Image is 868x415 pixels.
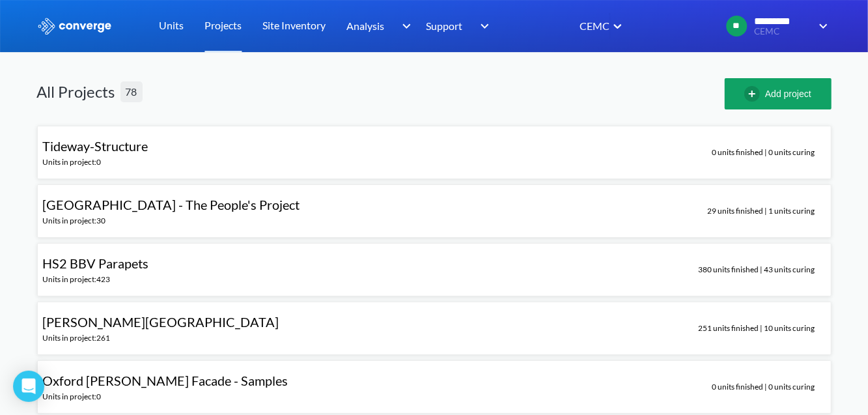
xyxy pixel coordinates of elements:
a: Tideway-StructureUnits in project:00 units finished | 0 units curing [37,142,832,153]
span: Oxford [PERSON_NAME] Facade - Samples [43,373,288,388]
span: HS2 BBV Parapets [43,255,149,271]
button: Add project [725,78,832,109]
span: Units in project: 261 [43,333,111,343]
img: add-circle-outline.svg [744,86,765,102]
span: [GEOGRAPHIC_DATA] - The People's Project [43,197,300,212]
span: CEMC [754,27,810,36]
span: 251 units finished | 10 units curing [699,322,815,335]
div: CEMC [579,18,610,34]
span: 0 units finished | 0 units curing [712,147,815,159]
a: Oxford [PERSON_NAME] Facade - SamplesUnits in project:00 units finished | 0 units curing [37,377,832,388]
span: [PERSON_NAME][GEOGRAPHIC_DATA] [43,314,279,330]
a: [PERSON_NAME][GEOGRAPHIC_DATA]Units in project:261251 units finished | 10 units curing [37,318,832,329]
a: HS2 BBV ParapetsUnits in project:423380 units finished | 43 units curing [37,259,832,270]
div: Open Intercom Messenger [13,371,44,402]
a: [GEOGRAPHIC_DATA] - The People's ProjectUnits in project:3029 units finished | 1 units curing [37,201,832,212]
span: Units in project: 423 [43,274,111,284]
img: downArrow.svg [811,18,832,34]
h1: All Projects [37,81,115,102]
span: 0 units finished | 0 units curing [712,381,815,394]
img: downArrow.svg [472,18,493,34]
span: Tideway-Structure [43,138,148,154]
span: 380 units finished | 43 units curing [699,264,815,276]
span: Units in project: 30 [43,216,106,225]
img: logo_ewhite.svg [37,18,113,35]
img: downArrow.svg [393,18,414,34]
span: 29 units finished | 1 units curing [708,205,815,218]
span: Units in project: 0 [43,392,102,401]
span: Units in project: 0 [43,157,102,167]
span: Analysis [347,18,385,34]
span: Support [427,18,463,34]
div: 78 [120,81,143,102]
